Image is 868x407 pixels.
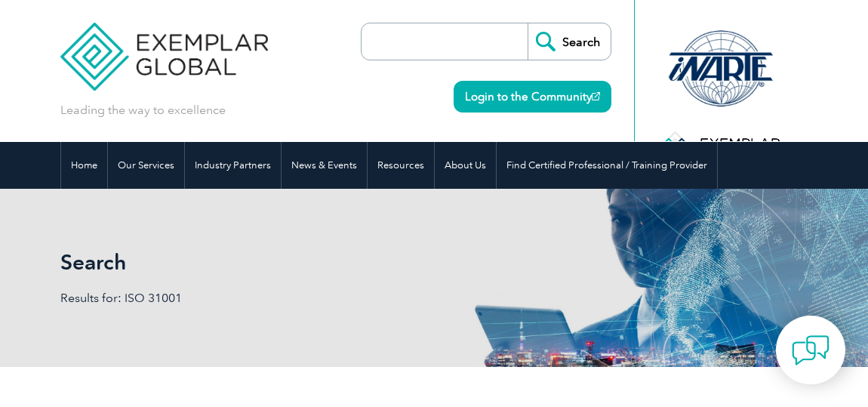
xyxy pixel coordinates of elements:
[792,331,830,369] img: contact-chat.png
[60,290,434,307] p: Results for: ISO 31001
[282,142,367,189] a: News & Events
[368,142,434,189] a: Resources
[454,81,611,113] a: Login to the Community
[528,23,611,60] input: Search
[108,142,184,189] a: Our Services
[61,142,107,189] a: Home
[60,102,226,119] p: Leading the way to excellence
[60,249,472,275] h1: Search
[592,92,600,100] img: open_square.png
[497,142,717,189] a: Find Certified Professional / Training Provider
[435,142,496,189] a: About Us
[185,142,281,189] a: Industry Partners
